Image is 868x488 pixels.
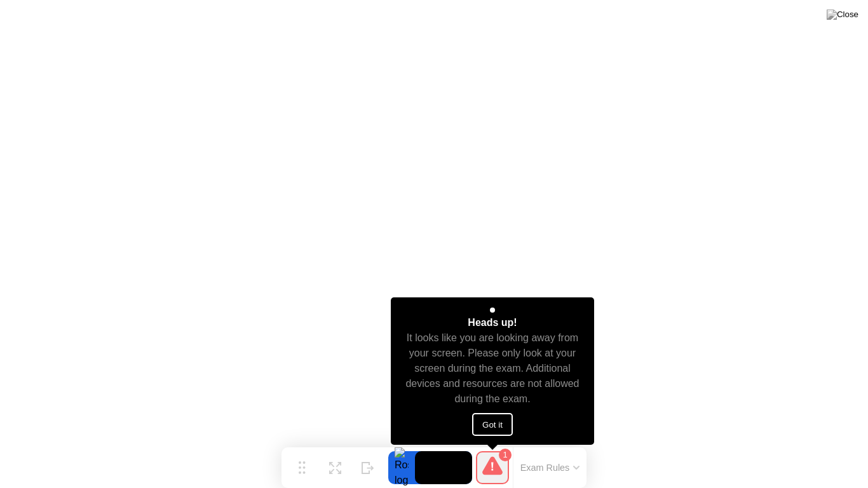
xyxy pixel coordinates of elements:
img: Close [827,10,858,20]
div: Heads up! [468,315,517,330]
div: It looks like you are looking away from your screen. Please only look at your screen during the e... [402,330,583,407]
div: 1 [499,449,512,461]
button: Got it [472,413,513,436]
button: Exam Rules [517,462,584,473]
